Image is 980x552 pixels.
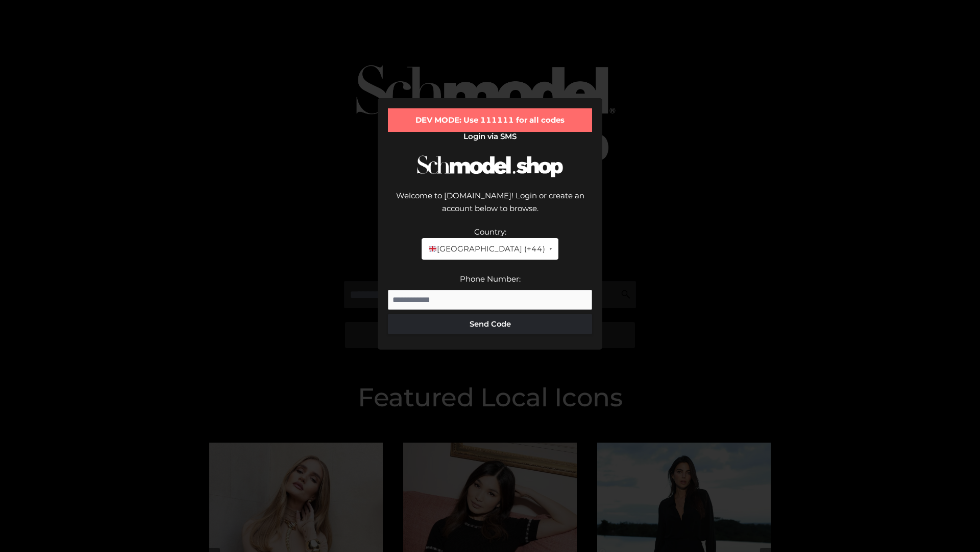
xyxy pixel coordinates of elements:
label: Country: [474,227,506,237]
h2: Login via SMS [388,132,592,141]
label: Phone Number: [460,274,521,284]
button: Send Code [388,314,592,334]
img: 🇬🇧 [429,245,436,252]
span: [GEOGRAPHIC_DATA] (+44) [428,242,545,256]
div: Welcome to [DOMAIN_NAME]! Login or create an account below to browse. [388,189,592,225]
img: Schmodel Logo [413,146,567,187]
div: DEV MODE: Use 111111 for all codes [388,108,592,132]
